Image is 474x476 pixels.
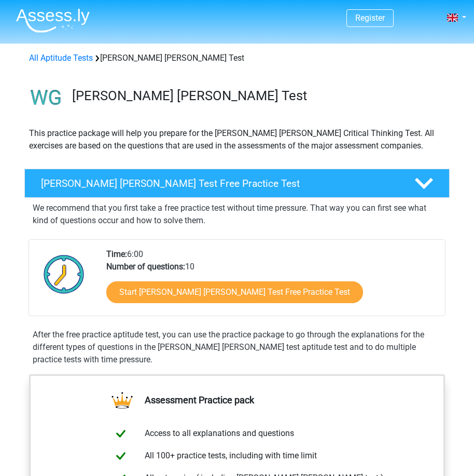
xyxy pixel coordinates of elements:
[16,8,90,33] img: Assessly
[38,248,90,300] img: Clock
[106,281,363,303] a: Start [PERSON_NAME] [PERSON_NAME] Test Free Practice Test
[25,77,67,119] img: watson glaser test
[29,53,93,63] a: All Aptitude Tests
[106,262,185,271] b: Number of questions:
[99,248,444,316] div: 6:00 10
[355,13,385,23] a: Register
[106,249,127,259] b: Time:
[29,329,445,366] div: After the free practice aptitude test, you can use the practice package to go through the explana...
[72,88,441,104] h3: [PERSON_NAME] [PERSON_NAME] Test
[25,52,449,64] div: [PERSON_NAME] [PERSON_NAME] Test
[20,169,454,198] a: [PERSON_NAME] [PERSON_NAME] Test Free Practice Test
[41,178,399,189] h4: [PERSON_NAME] [PERSON_NAME] Test Free Practice Test
[29,127,445,152] p: This practice package will help you prepare for the [PERSON_NAME] [PERSON_NAME] Critical Thinking...
[33,202,441,227] p: We recommend that you first take a free practice test without time pressure. That way you can fir...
